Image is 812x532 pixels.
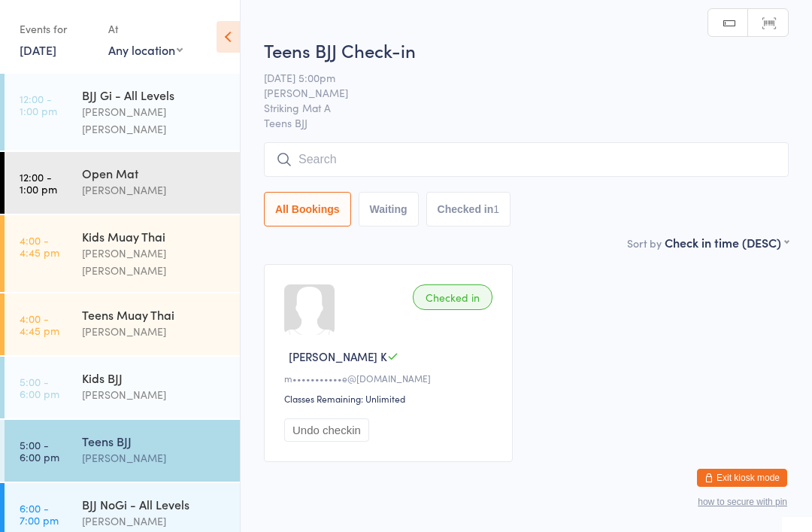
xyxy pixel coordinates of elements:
[82,512,227,530] div: [PERSON_NAME]
[5,215,240,292] a: 4:00 -4:45 pmKids Muay Thai[PERSON_NAME] [PERSON_NAME]
[5,74,240,150] a: 12:00 -1:00 pmBJJ Gi - All Levels[PERSON_NAME] [PERSON_NAME]
[264,38,789,62] h2: Teens BJJ Check-in
[264,192,351,226] button: All Bookings
[82,245,227,279] div: [PERSON_NAME] [PERSON_NAME]
[284,372,497,385] div: m•••••••••••e@[DOMAIN_NAME]
[20,17,93,41] div: Events for
[413,284,492,310] div: Checked in
[264,115,789,130] span: Teens BJJ
[82,103,227,138] div: [PERSON_NAME] [PERSON_NAME]
[5,293,240,355] a: 4:00 -4:45 pmTeens Muay Thai[PERSON_NAME]
[359,192,419,226] button: Waiting
[20,502,59,526] time: 6:00 - 7:00 pm
[264,142,789,177] input: Search
[264,70,765,85] span: [DATE] 5:00pm
[108,17,183,41] div: At
[82,433,227,449] div: Teens BJJ
[82,496,227,512] div: BJJ NoGi - All Levels
[108,41,183,58] div: Any location
[82,165,227,181] div: Open Mat
[426,192,511,226] button: Checked in1
[697,469,787,487] button: Exit kiosk mode
[493,203,499,215] div: 1
[82,449,227,467] div: [PERSON_NAME]
[82,228,227,245] div: Kids Muay Thai
[665,234,789,251] div: Check in time (DESC)
[264,85,765,100] span: [PERSON_NAME]
[20,312,59,336] time: 4:00 - 4:45 pm
[20,439,59,463] time: 5:00 - 6:00 pm
[82,386,227,403] div: [PERSON_NAME]
[82,181,227,199] div: [PERSON_NAME]
[284,418,369,442] button: Undo checkin
[82,369,227,386] div: Kids BJJ
[20,93,57,117] time: 12:00 - 1:00 pm
[627,236,662,251] label: Sort by
[82,306,227,323] div: Teens Muay Thai
[82,87,227,103] div: BJJ Gi - All Levels
[284,392,497,405] div: Classes Remaining: Unlimited
[20,234,59,258] time: 4:00 - 4:45 pm
[5,152,240,214] a: 12:00 -1:00 pmOpen Mat[PERSON_NAME]
[289,348,387,364] span: [PERSON_NAME] K
[20,41,56,58] a: [DATE]
[20,375,59,400] time: 5:00 - 6:00 pm
[5,420,240,482] a: 5:00 -6:00 pmTeens BJJ[PERSON_NAME]
[20,171,57,195] time: 12:00 - 1:00 pm
[82,323,227,340] div: [PERSON_NAME]
[5,357,240,418] a: 5:00 -6:00 pmKids BJJ[PERSON_NAME]
[698,497,787,507] button: how to secure with pin
[264,100,765,115] span: Striking Mat A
